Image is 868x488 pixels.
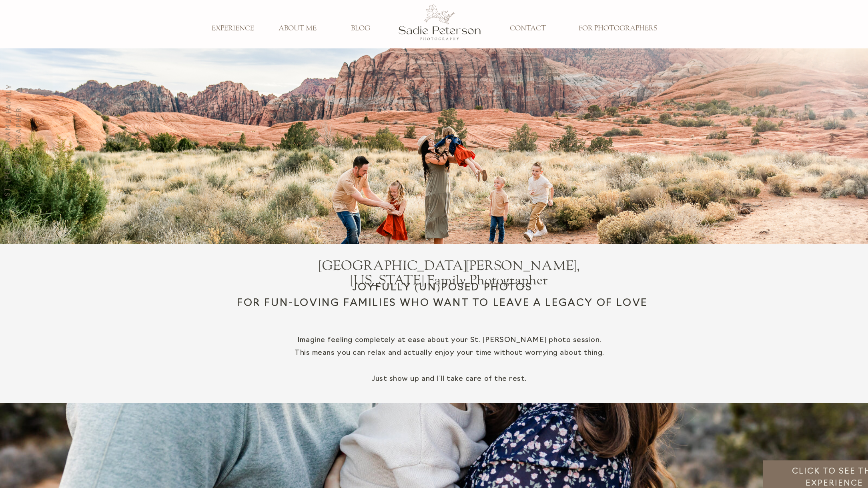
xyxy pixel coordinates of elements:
[307,258,592,280] h1: [GEOGRAPHIC_DATA][PERSON_NAME], [US_STATE] Family Photographer
[501,24,554,33] a: CONTACT
[2,61,14,219] h3: St. [PERSON_NAME] family photographer
[334,24,387,33] a: BLOG
[573,24,663,33] a: FOR PHOTOGRAPHERS
[206,24,259,33] a: EXPERIENCE
[662,217,671,236] h3: St. [PERSON_NAME] Family PHotographer
[271,24,324,33] a: ABOUT ME
[96,280,788,324] h2: JOYFULLY (UN)POSED PHOTOS For fun-loving families who want to leave a legacy of love
[294,334,605,393] p: Imagine feeling completely at ease about your St. [PERSON_NAME] photo session. This means you can...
